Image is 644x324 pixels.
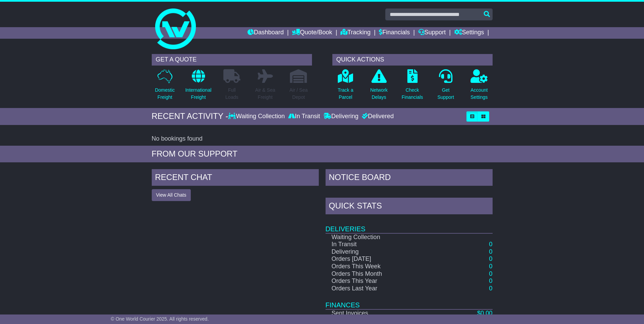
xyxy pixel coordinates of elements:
td: In Transit [326,241,447,248]
a: DomesticFreight [154,69,175,105]
div: RECENT CHAT [152,169,319,187]
p: Get Support [437,87,454,101]
p: Domestic Freight [155,87,174,101]
p: Air / Sea Depot [290,87,308,101]
a: 0 [489,277,492,284]
p: International Freight [185,87,211,101]
a: Settings [454,27,484,39]
a: AccountSettings [470,69,488,105]
a: 0 [489,263,492,270]
td: Finances [326,292,493,309]
p: Air & Sea Freight [255,87,275,101]
a: Financials [379,27,410,39]
p: Account Settings [471,87,488,101]
div: Quick Stats [326,198,493,216]
p: Network Delays [370,87,387,101]
td: Orders This Week [326,263,447,270]
td: Waiting Collection [326,233,447,241]
td: Deliveries [326,216,493,233]
div: RECENT ACTIVITY - [152,111,228,121]
td: Orders Last Year [326,285,447,292]
td: Delivering [326,248,447,256]
a: CheckFinancials [401,69,423,105]
a: GetSupport [437,69,454,105]
a: Support [418,27,446,39]
a: 0 [489,248,492,255]
div: Delivering [322,113,360,120]
span: 0.00 [480,310,492,317]
a: Tracking [341,27,370,39]
div: NOTICE BOARD [326,169,493,187]
button: View All Chats [152,189,191,201]
td: Orders [DATE] [326,255,447,263]
td: Orders This Year [326,277,447,285]
a: 0 [489,241,492,248]
td: Sent Invoices [326,309,447,317]
div: QUICK ACTIONS [332,54,493,66]
td: Orders This Month [326,270,447,278]
a: Track aParcel [337,69,354,105]
a: 0 [489,285,492,292]
p: Full Loads [223,87,240,101]
p: Check Financials [402,87,423,101]
span: © One World Courier 2025. All rights reserved. [111,316,209,322]
a: 0 [489,255,492,262]
div: FROM OUR SUPPORT [152,149,493,159]
a: $0.00 [477,310,492,317]
a: Quote/Book [292,27,332,39]
p: Track a Parcel [338,87,353,101]
div: Waiting Collection [228,113,286,120]
a: 0 [489,270,492,277]
div: Delivered [360,113,394,120]
div: In Transit [287,113,322,120]
div: GET A QUOTE [152,54,312,66]
a: InternationalFreight [185,69,212,105]
div: No bookings found [152,135,493,143]
a: Dashboard [247,27,284,39]
a: NetworkDelays [370,69,388,105]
